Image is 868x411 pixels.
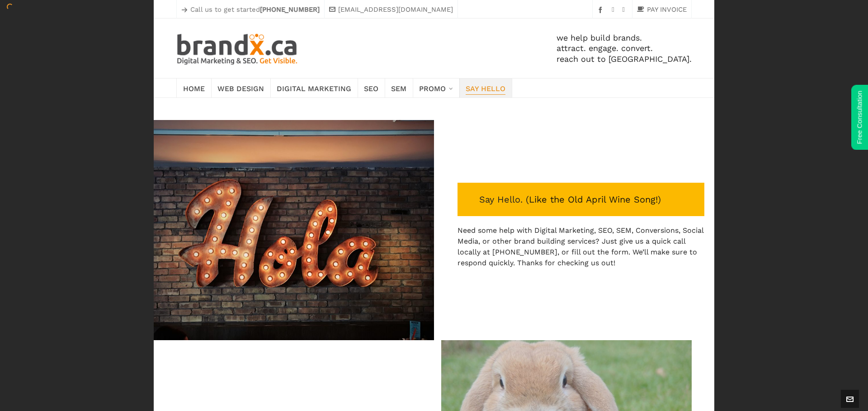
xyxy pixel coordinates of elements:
[597,6,606,13] a: facebook
[140,120,434,340] img: Edmonton Web Design Quotes
[270,79,358,97] a: Digital Marketing
[458,225,704,268] p: Need some help with Digital Marketing, SEO, SEM, Conversions, Social Media, or other brand buildi...
[391,82,406,94] span: SEM
[176,32,299,65] img: Edmonton SEO. SEM. Web Design. Print. Brandx Digital Marketing & SEO
[364,82,378,94] span: SEO
[217,82,264,94] span: Web Design
[623,6,627,14] a: twitter
[466,82,505,94] span: Say Hello
[299,18,692,78] div: we help build brands. attract. engage. convert. reach out to [GEOGRAPHIC_DATA].
[358,79,385,97] a: SEO
[529,194,658,205] a: Like the Old April Wine Song! (opens in a new tab)
[329,4,453,15] a: [EMAIL_ADDRESS][DOMAIN_NAME]
[419,82,446,94] span: Promo
[277,82,351,94] span: Digital Marketing
[176,79,212,97] a: Home
[413,79,460,97] a: Promo
[211,79,271,97] a: Web Design
[181,4,320,15] p: Call us to get started
[458,183,704,216] p: Say Hello. ( )
[612,6,617,14] a: instagram
[385,79,413,97] a: SEM
[459,79,512,97] a: Say Hello
[183,82,205,94] span: Home
[637,4,687,15] a: PAY INVOICE
[260,5,320,14] strong: [PHONE_NUMBER]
